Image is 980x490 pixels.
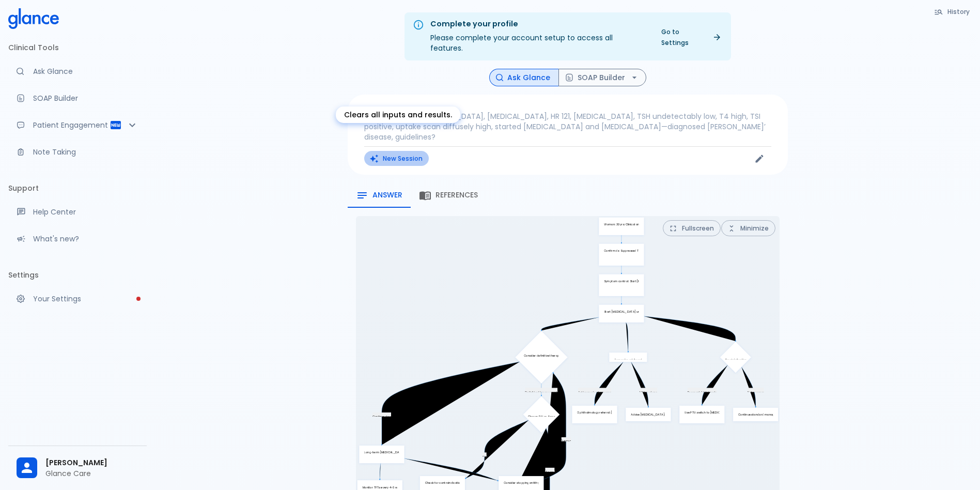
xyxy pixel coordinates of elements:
p: Active moderate or severe [578,391,613,394]
a: Go to Settings [655,24,727,50]
button: Ask Glance [489,69,559,87]
p: 30F, weight loss, [MEDICAL_DATA], [MEDICAL_DATA], HR 121, [MEDICAL_DATA], TSH undetectably low, T... [364,111,771,142]
p: Mild or absent [639,391,659,394]
div: [PERSON_NAME]Glance Care [8,450,147,486]
p: Continue standard management [738,413,773,416]
p: Choose RAI or Surgery [527,416,558,419]
p: SOAP Builder [33,93,138,103]
p: What's new? [33,234,138,244]
span: Answer [372,191,402,200]
p: RAI [483,455,487,458]
p: Definitive therapy needed [525,391,559,394]
button: Fullscreen [663,220,721,236]
span: [PERSON_NAME] [45,457,138,468]
p: Glance Care [45,468,138,479]
li: Clinical Tools [8,35,147,60]
div: Clears all inputs and results. [336,106,460,123]
p: Long-term [MEDICAL_DATA]: preferred if safe and tolerated [364,451,399,454]
div: Recent updates and feature releases [8,227,147,250]
p: Note Taking [33,147,138,157]
button: History [929,4,976,19]
a: Please complete account setup [8,287,147,310]
p: Patient Engagement [33,120,110,130]
div: Patient Reports & Referrals [8,114,147,136]
p: Assess for orbitopathy [614,358,645,361]
button: Clears all inputs and results. [364,151,429,166]
li: Support [8,176,147,201]
a: Advanced note-taking [8,141,147,163]
p: Surgery [545,470,555,473]
p: Not pregnant [747,391,766,394]
button: Minimize [721,220,775,236]
button: Edit [752,151,767,166]
p: Pregnant: 1st trimester [687,391,718,394]
p: Woman: 30 yrs: Clinical and lab evidence of [PERSON_NAME][MEDICAL_DATA] [604,223,639,226]
p: Start [MEDICAL_DATA] unless 1st trimester pregnancy or intolerant [604,310,639,313]
a: Moramiz: Find ICD10AM codes instantly [8,60,147,83]
button: SOAP Builder [558,69,646,87]
p: Monitor TFTs every 4-6 wks during titration: then 2-3 months [362,486,397,489]
p: Continue drugs [372,416,393,419]
p: [MEDICAL_DATA] [561,440,585,443]
p: Ophthalmology referral: [MEDICAL_DATA]: avoid RAI unless with steroids [577,411,612,414]
p: Check for contraindications: pregnancy or lactation or moderate to severe orbitopathy [425,482,459,485]
p: Consider definitive therapy or continue antithyroid drug [524,354,558,357]
div: Please complete your account setup to access all features. [430,16,647,57]
p: Special situations [724,358,748,361]
span: References [435,191,478,200]
a: Docugen: Compose a clinical documentation in seconds [8,87,147,110]
p: Your Settings [33,294,138,304]
p: Ask Glance [33,66,138,76]
a: Get help from our support team [8,201,147,223]
p: Advise [MEDICAL_DATA]: continue therapy [631,413,665,416]
p: Confirm dx: Suppressed TSH: Elevated free T4 or [MEDICAL_DATA]: +TSI: Diffuse [MEDICAL_DATA] uptake [604,249,639,252]
p: Consider stopping antithyroid after 12-18 months if stable TFTs and low TSI: longer tx often supp... [504,482,538,485]
div: Complete your profile [430,19,647,30]
p: Help Center [33,207,138,217]
p: Use PTU: switch to [MEDICAL_DATA] after 1st trimester [685,411,719,414]
p: Symptom control: Start [MEDICAL_DATA] if [MEDICAL_DATA] or [MEDICAL_DATA] or tremor or anxiety [604,280,639,283]
li: Settings [8,263,147,287]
